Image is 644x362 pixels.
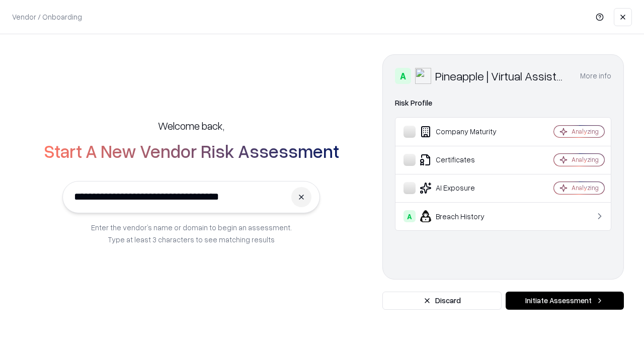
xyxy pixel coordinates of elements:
div: AI Exposure [404,182,524,194]
p: Vendor / Onboarding [12,12,82,22]
button: Discard [382,292,502,310]
p: Enter the vendor’s name or domain to begin an assessment. Type at least 3 characters to see match... [91,221,292,245]
div: Risk Profile [395,97,611,109]
div: Pineapple | Virtual Assistant Agency [435,68,568,84]
div: Breach History [404,210,524,222]
h5: Welcome back, [158,119,224,133]
div: Certificates [404,154,524,166]
h2: Start A New Vendor Risk Assessment [44,141,339,161]
button: More info [580,67,611,85]
button: Initiate Assessment [506,292,624,310]
div: Analyzing [572,155,599,164]
div: A [404,210,416,222]
img: Pineapple | Virtual Assistant Agency [415,68,431,84]
div: Company Maturity [404,126,524,138]
div: Analyzing [572,127,599,136]
div: Analyzing [572,184,599,192]
div: A [395,68,411,84]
